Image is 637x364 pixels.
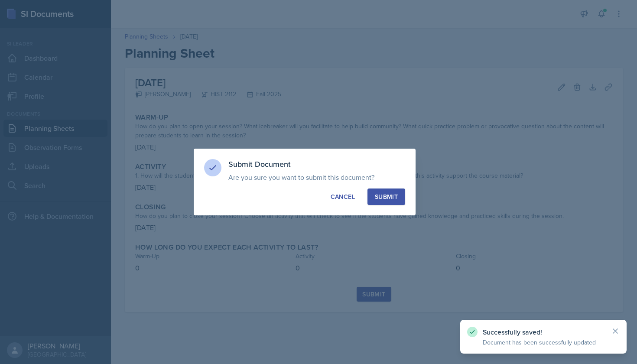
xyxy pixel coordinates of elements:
p: Document has been successfully updated [483,338,604,347]
div: Cancel [331,192,355,201]
h3: Submit Document [228,159,405,169]
p: Successfully saved! [483,328,604,336]
div: Submit [375,192,398,201]
p: Are you sure you want to submit this document? [228,173,405,182]
button: Cancel [323,188,362,205]
button: Submit [367,188,405,205]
